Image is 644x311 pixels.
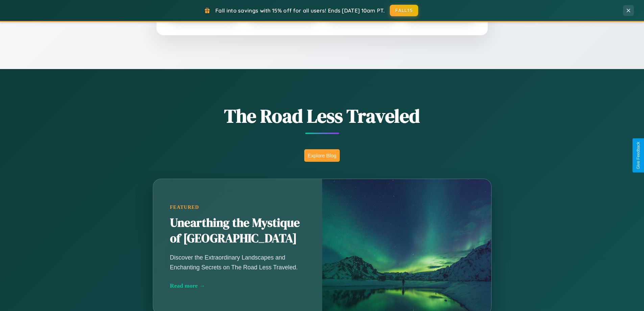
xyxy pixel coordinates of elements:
button: FALL15 [390,5,418,16]
p: Discover the Extraordinary Landscapes and Enchanting Secrets on The Road Less Traveled. [170,253,305,272]
h2: Unearthing the Mystique of [GEOGRAPHIC_DATA] [170,215,305,246]
div: Read more → [170,282,305,289]
button: Explore Blog [304,149,340,162]
div: Give Feedback [636,142,641,169]
span: Fall into savings with 15% off for all users! Ends [DATE] 10am PT. [215,7,385,14]
h1: The Road Less Traveled [119,103,525,129]
div: Featured [170,204,305,210]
